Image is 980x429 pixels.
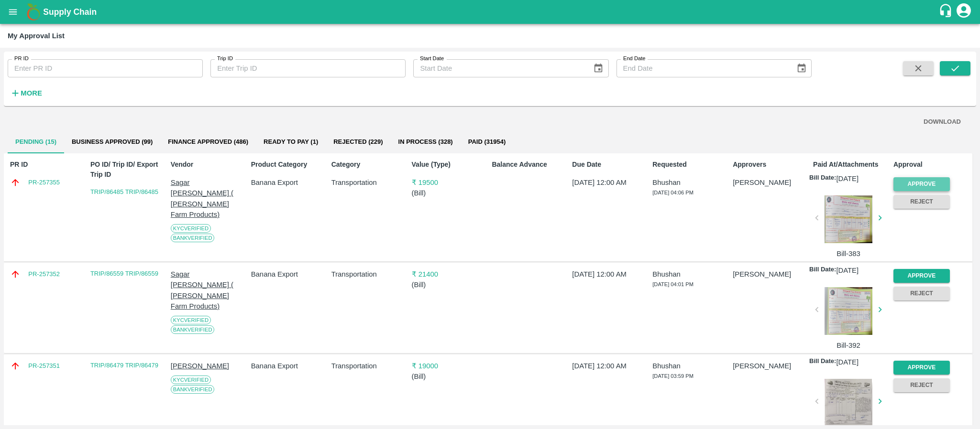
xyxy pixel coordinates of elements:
[652,190,694,195] span: [DATE] 04:06 PM
[8,59,203,77] input: Enter PR ID
[64,130,160,153] button: Business Approved (99)
[809,357,836,367] p: Bill Date:
[331,361,408,371] p: Transportation
[809,265,836,276] p: Bill Date:
[652,160,729,170] p: Requested
[652,281,694,287] span: [DATE] 04:01 PM
[492,160,568,170] p: Balance Advance
[893,177,950,191] button: Approve
[809,173,836,184] p: Bill Date:
[331,160,408,170] p: Category
[251,177,328,188] p: Banana Export
[461,130,514,153] button: Paid (31954)
[893,160,970,170] p: Approval
[572,160,649,170] p: Due Date
[572,177,649,188] p: [DATE] 12:00 AM
[652,373,694,379] span: [DATE] 03:59 PM
[572,361,649,371] p: [DATE] 12:00 AM
[256,130,326,153] button: Ready To Pay (1)
[8,30,65,42] div: My Approval List
[836,173,859,184] p: [DATE]
[28,178,60,187] a: PR-257355
[733,160,809,170] p: Approvers
[171,234,215,242] span: Bank Verified
[90,362,158,369] a: TRIP/86479 TRIP/86479
[938,3,955,21] div: customer-support
[733,361,809,371] p: [PERSON_NAME]
[331,177,408,188] p: Transportation
[90,160,167,180] p: PO ID/ Trip ID/ Export Trip ID
[821,248,876,259] p: Bill-383
[893,361,950,375] button: Approve
[572,269,649,279] p: [DATE] 12:00 AM
[652,361,729,371] p: Bhushan
[412,177,488,188] p: ₹ 19500
[160,130,256,153] button: Finance Approved (486)
[793,59,811,77] button: Choose date
[43,7,97,17] b: Supply Chain
[893,287,950,300] button: Reject
[955,2,972,22] div: account of current user
[652,177,729,188] p: Bhushan
[813,160,890,170] p: Paid At/Attachments
[171,160,247,170] p: Vendor
[171,375,211,384] span: KYC Verified
[836,357,859,367] p: [DATE]
[217,55,233,63] label: Trip ID
[24,2,43,21] img: logo
[210,59,406,77] input: Enter Trip ID
[171,361,247,371] p: [PERSON_NAME]
[326,130,390,153] button: Rejected (229)
[171,177,247,220] p: Sagar [PERSON_NAME] ( [PERSON_NAME] Farm Products)
[412,188,488,198] p: ( Bill )
[821,340,876,351] p: Bill-392
[8,85,44,101] button: More
[623,55,645,63] label: End Date
[171,325,215,334] span: Bank Verified
[171,385,215,394] span: Bank Verified
[617,59,789,77] input: End Date
[8,130,64,153] button: Pending (15)
[28,361,60,371] a: PR-257351
[412,279,488,290] p: ( Bill )
[589,59,607,77] button: Choose date
[420,55,444,63] label: Start Date
[413,59,585,77] input: Start Date
[893,378,950,392] button: Reject
[251,269,328,279] p: Banana Export
[171,224,211,233] span: KYC Verified
[412,269,488,279] p: ₹ 21400
[652,269,729,279] p: Bhushan
[331,269,408,279] p: Transportation
[836,265,859,276] p: [DATE]
[171,316,211,324] span: KYC Verified
[893,269,950,283] button: Approve
[251,361,328,371] p: Banana Export
[14,55,29,63] label: PR ID
[733,177,809,188] p: [PERSON_NAME]
[90,270,158,277] a: TRIP/86559 TRIP/86559
[21,89,42,97] strong: More
[893,195,950,209] button: Reject
[391,130,461,153] button: In Process (328)
[412,160,488,170] p: Value (Type)
[90,188,158,195] a: TRIP/86485 TRIP/86485
[10,160,87,170] p: PR ID
[412,371,488,382] p: ( Bill )
[171,269,247,311] p: Sagar [PERSON_NAME] ( [PERSON_NAME] Farm Products)
[28,269,60,279] a: PR-257352
[733,269,809,279] p: [PERSON_NAME]
[43,5,938,19] a: Supply Chain
[251,160,328,170] p: Product Category
[2,1,24,23] button: open drawer
[920,114,965,130] button: DOWNLOAD
[412,361,488,371] p: ₹ 19000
